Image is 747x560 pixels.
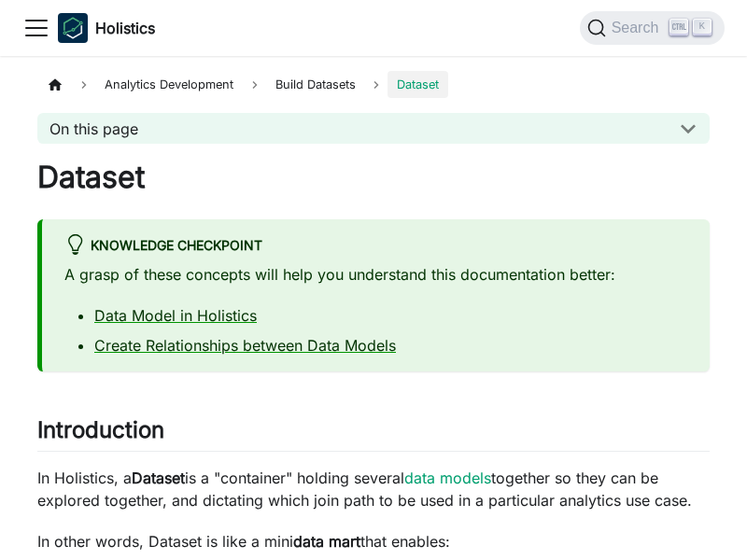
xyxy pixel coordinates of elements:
[22,14,50,42] button: Toggle navigation bar
[94,306,257,325] a: Data Model in Holistics
[580,11,725,45] button: Search (Ctrl+K)
[606,20,670,36] span: Search
[37,530,710,553] p: In other words, Dataset is like a mini that enables:
[37,71,710,98] nav: Breadcrumbs
[404,469,491,487] a: data models
[693,19,712,35] kbd: K
[95,17,155,39] b: Holistics
[64,234,687,259] div: Knowledge Checkpoint
[132,469,185,487] strong: Dataset
[293,532,360,551] strong: data mart
[95,71,243,98] span: Analytics Development
[37,416,710,452] h2: Introduction
[58,13,155,43] a: HolisticsHolistics
[58,13,88,43] img: Holistics
[37,159,710,196] h1: Dataset
[37,467,710,511] p: In Holistics, a is a "container" holding several together so they can be explored together, and d...
[388,71,448,98] span: Dataset
[37,71,73,98] a: Home page
[266,71,365,98] span: Build Datasets
[37,113,710,144] button: On this page
[64,263,687,286] p: A grasp of these concepts will help you understand this documentation better:
[94,336,396,355] a: Create Relationships between Data Models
